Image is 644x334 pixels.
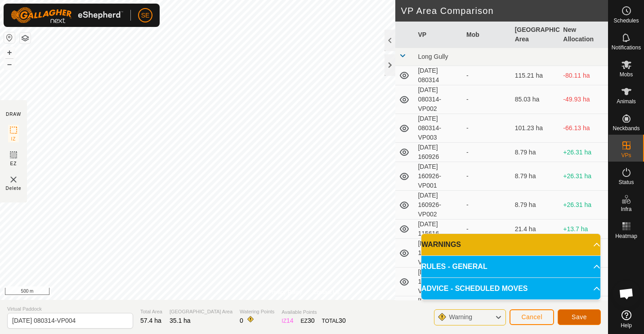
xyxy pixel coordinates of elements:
[414,268,463,296] td: [DATE] 115616-VP004
[141,11,150,20] span: SE
[10,160,17,167] span: EZ
[466,71,508,80] div: -
[421,261,487,272] span: RULES - GENERAL
[414,143,463,162] td: [DATE] 160926
[511,191,560,220] td: 8.79 ha
[322,316,346,325] div: TOTAL
[282,308,345,316] span: Available Points
[421,234,600,255] p-accordion-header: WARNINGS
[421,239,461,250] span: WARNINGS
[418,53,448,60] span: Long Gully
[414,114,463,143] td: [DATE] 080314-VP003
[621,207,631,212] span: Infra
[308,317,315,324] span: 30
[4,59,15,70] button: –
[466,171,508,181] div: -
[421,283,528,294] span: ADVICE - SCHEDULED MOVES
[511,22,560,48] th: [GEOGRAPHIC_DATA] Area
[414,22,463,48] th: VP
[414,239,463,268] td: [DATE] 115616-VP001
[521,313,542,321] span: Cancel
[621,153,631,158] span: VPs
[466,95,508,104] div: -
[613,280,640,307] div: Open chat
[4,47,15,58] button: +
[559,66,608,85] td: -80.11 ha
[559,220,608,239] td: +13.7 ha
[414,85,463,114] td: [DATE] 080314-VP002
[268,288,302,296] a: Privacy Policy
[463,22,511,48] th: Mob
[170,308,233,316] span: [GEOGRAPHIC_DATA] Area
[466,148,508,157] div: -
[7,305,133,313] span: Virtual Paddock
[559,114,608,143] td: -66.13 ha
[613,126,640,131] span: Neckbands
[558,309,601,325] button: Save
[286,317,294,324] span: 14
[449,313,472,321] span: Warning
[618,180,634,185] span: Status
[240,308,274,316] span: Watering Points
[608,307,644,332] a: Help
[414,66,463,85] td: [DATE] 080314
[572,313,587,321] span: Save
[170,317,191,324] span: 35.1 ha
[613,18,639,23] span: Schedules
[414,296,463,325] td: [DATE] 115616-VP005
[615,233,637,239] span: Heatmap
[8,174,19,185] img: VP
[617,99,636,104] span: Animals
[621,323,632,328] span: Help
[6,185,22,192] span: Delete
[414,162,463,191] td: [DATE] 160926-VP001
[511,85,560,114] td: 85.03 ha
[559,143,608,162] td: +26.31 ha
[140,317,161,324] span: 57.4 ha
[421,256,600,277] p-accordion-header: RULES - GENERAL
[421,278,600,299] p-accordion-header: ADVICE - SCHEDULED MOVES
[4,32,15,43] button: Reset Map
[240,317,243,324] span: 0
[301,316,315,325] div: EZ
[511,220,560,239] td: 21.4 ha
[282,316,293,325] div: IZ
[6,111,21,118] div: DRAW
[313,288,340,296] a: Contact Us
[20,33,31,44] button: Map Layers
[612,45,641,50] span: Notifications
[510,309,554,325] button: Cancel
[339,317,346,324] span: 30
[466,224,508,234] div: -
[11,136,16,142] span: IZ
[414,220,463,239] td: [DATE] 115616
[466,123,508,133] div: -
[414,191,463,220] td: [DATE] 160926-VP002
[559,85,608,114] td: -49.93 ha
[511,162,560,191] td: 8.79 ha
[401,5,608,16] h2: VP Area Comparison
[511,66,560,85] td: 115.21 ha
[11,7,123,23] img: Gallagher Logo
[511,143,560,162] td: 8.79 ha
[559,22,608,48] th: New Allocation
[620,72,633,77] span: Mobs
[140,308,162,316] span: Total Area
[559,191,608,220] td: +26.31 ha
[511,114,560,143] td: 101.23 ha
[559,162,608,191] td: +26.31 ha
[466,200,508,210] div: -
